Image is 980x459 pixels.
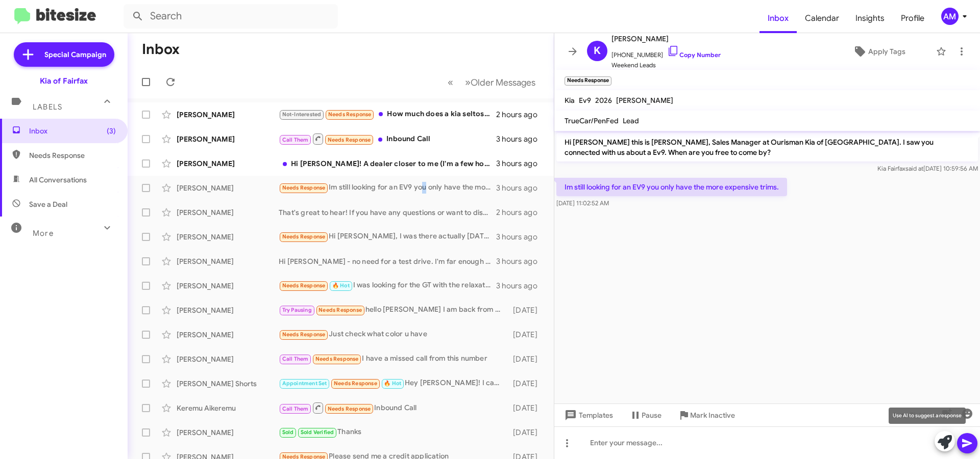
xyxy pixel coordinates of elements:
[508,427,546,438] div: [DATE]
[556,199,609,207] span: [DATE] 11:02:52 AM
[933,8,969,25] button: AM
[332,282,350,289] span: 🔥 Hot
[594,43,601,59] span: K
[868,42,905,61] span: Apply Tags
[177,305,279,315] div: [PERSON_NAME]
[279,231,496,242] div: Hi [PERSON_NAME], I was there actually [DATE] looked at the car like the car or concerned about t...
[759,4,797,33] a: Inbox
[177,134,279,144] div: [PERSON_NAME]
[621,406,670,424] button: Pause
[282,111,322,118] span: Not-Interested
[279,329,508,340] div: Just check what color u have
[642,406,661,424] span: Pause
[508,354,546,364] div: [DATE]
[177,232,279,242] div: [PERSON_NAME]
[334,380,377,387] span: Needs Response
[690,406,735,424] span: Mark Inactive
[33,102,62,112] span: Labels
[279,377,508,389] div: Hey [PERSON_NAME]! I can stop by in a few minutes, after my meeting.
[279,304,508,316] div: hello [PERSON_NAME] I am back from my trip. thank you for your patience I am interested in the [P...
[459,72,542,93] button: Next
[893,4,933,33] a: Profile
[282,282,326,289] span: Needs Response
[124,4,338,29] input: Search
[14,42,114,67] a: Special Campaign
[611,33,721,45] span: [PERSON_NAME]
[279,256,496,266] div: Hi [PERSON_NAME] - no need for a test drive. I'm far enough along that it's just numbers at this ...
[905,165,923,172] span: said at
[670,406,743,424] button: Mark Inactive
[177,379,279,389] div: [PERSON_NAME] Shorts
[282,137,309,143] span: Call Them
[29,199,67,209] span: Save a Deal
[508,330,546,340] div: [DATE]
[29,150,116,160] span: Needs Response
[565,76,611,86] small: Needs Response
[496,110,546,120] div: 2 hours ago
[595,96,612,105] span: 2026
[282,406,309,412] span: Call Them
[611,45,721,60] span: [PHONE_NUMBER]
[826,42,931,61] button: Apply Tags
[554,406,621,424] button: Templates
[562,406,613,424] span: Templates
[177,158,279,169] div: [PERSON_NAME]
[44,49,106,60] span: Special Campaign
[279,132,496,145] div: Inbound Call
[177,110,279,120] div: [PERSON_NAME]
[496,256,546,266] div: 3 hours ago
[177,281,279,291] div: [PERSON_NAME]
[279,280,496,291] div: I was looking for the GT with the relaxation package, but the payments is way too high for my liking
[384,380,401,387] span: 🔥 Hot
[565,116,619,125] span: TrueCar/PenFed
[565,96,575,105] span: Kia
[301,429,334,436] span: Sold Verified
[579,96,591,105] span: Ev9
[279,207,496,218] div: That's great to hear! If you have any questions or want to discuss your vehicle further, feel fre...
[177,330,279,340] div: [PERSON_NAME]
[177,256,279,266] div: [PERSON_NAME]
[847,4,893,33] a: Insights
[282,184,326,191] span: Needs Response
[465,76,471,89] span: »
[471,77,535,88] span: Older Messages
[279,182,496,194] div: Im still looking for an EV9 you only have the more expensive trims.
[29,126,116,136] span: Inbox
[496,281,546,291] div: 3 hours ago
[328,406,371,412] span: Needs Response
[282,331,326,338] span: Needs Response
[282,356,309,362] span: Call Them
[496,232,546,242] div: 3 hours ago
[556,133,978,161] p: Hi [PERSON_NAME] this is [PERSON_NAME], Sales Manager at Ourisman Kia of [GEOGRAPHIC_DATA]. I saw...
[282,429,294,436] span: Sold
[177,354,279,364] div: [PERSON_NAME]
[797,4,847,33] a: Calendar
[556,178,787,196] p: Im still looking for an EV9 you only have the more expensive trims.
[107,126,116,136] span: (3)
[279,158,496,169] div: Hi [PERSON_NAME]! A dealer closer to me (I'm a few hours from [GEOGRAPHIC_DATA]) got one in inven...
[279,426,508,438] div: Thanks
[279,401,508,414] div: Inbound Call
[279,109,496,120] div: How much does a kia seltos with leather and a sunroof cost
[282,233,326,240] span: Needs Response
[142,41,180,58] h1: Inbox
[508,403,546,413] div: [DATE]
[279,353,508,365] div: I have a missed call from this number
[496,158,546,169] div: 3 hours ago
[496,207,546,218] div: 2 hours ago
[177,427,279,438] div: [PERSON_NAME]
[328,137,371,143] span: Needs Response
[877,165,978,172] span: Kia Fairfax [DATE] 10:59:56 AM
[177,183,279,193] div: [PERSON_NAME]
[282,307,312,313] span: Try Pausing
[177,207,279,218] div: [PERSON_NAME]
[315,356,359,362] span: Needs Response
[508,305,546,315] div: [DATE]
[496,134,546,144] div: 3 hours ago
[33,229,54,238] span: More
[282,380,327,387] span: Appointment Set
